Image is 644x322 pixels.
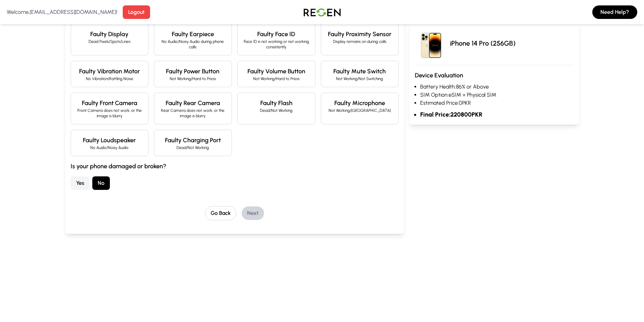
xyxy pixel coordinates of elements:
[76,39,143,44] p: Dead Pixels/Spots/Lines
[327,98,393,108] h4: Faulty Microphone
[205,206,236,220] button: Go Back
[327,67,393,76] h4: Faulty Mute Switch
[243,98,310,108] h4: Faulty Flash
[123,5,150,19] button: Logout
[420,83,573,91] li: Battery Health: 86% or Above
[76,98,143,108] h4: Faulty Front Camera
[243,39,310,50] p: Face ID is not working or not working consistently
[327,76,393,81] p: Not Working/Not Switching
[243,108,310,113] p: Dead/Not Working
[160,39,226,50] p: No Audio/Noisy Audio during phone calls
[327,108,393,113] p: Not Working/[GEOGRAPHIC_DATA]
[420,110,573,119] li: Final Price: 220800 PKR
[327,39,393,44] p: Display remains on during calls
[76,145,143,150] p: No Audio/Noisy Audio
[243,67,310,76] h4: Faulty Volume Button
[420,99,573,107] li: Estimated Price: 0 PKR
[7,8,117,16] p: Welcome, [EMAIL_ADDRESS][DOMAIN_NAME] !
[92,176,110,190] button: No
[299,3,346,22] img: Logo
[76,29,143,39] h4: Faulty Display
[160,67,226,76] h4: Faulty Power Button
[243,29,310,39] h4: Faulty Face ID
[71,162,399,171] h3: Is your phone damaged or broken?
[160,29,226,39] h4: Faulty Earpiece
[71,176,90,190] button: Yes
[327,29,393,39] h4: Faulty Proximity Sensor
[243,76,310,81] p: Not Working/Hard to Press
[160,76,226,81] p: Not Working/Hard to Press
[160,108,226,119] p: Rear Camera does not work, or the image is blurry
[76,67,143,76] h4: Faulty Vibration Motor
[160,135,226,145] h4: Faulty Charging Port
[420,91,573,99] li: SIM Option: eSIM + Physical SIM
[76,135,143,145] h4: Faulty Loudspeaker
[450,39,516,48] p: iPhone 14 Pro (256GB)
[242,206,264,220] button: Next
[415,71,573,80] h3: Device Evaluation
[160,145,226,150] p: Dead/Not Working
[592,5,637,19] button: Need Help?
[76,108,143,119] p: Front Camera does not work, or the image is blurry
[415,27,447,59] img: iPhone 14 Pro
[160,98,226,108] h4: Faulty Rear Camera
[76,76,143,81] p: No Vibration/Rattling Noise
